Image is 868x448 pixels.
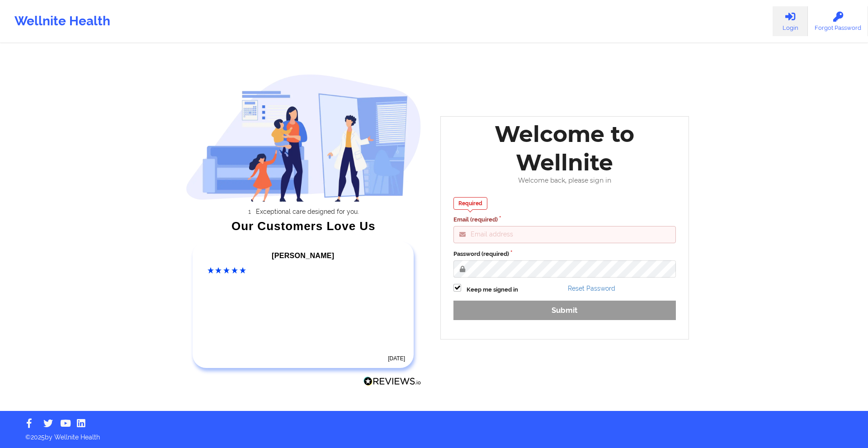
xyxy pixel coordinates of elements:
[467,285,518,294] label: Keep me signed in
[808,6,868,36] a: Forgot Password
[447,177,682,184] div: Welcome back, please sign in
[363,377,421,388] a: Reviews.io Logo
[447,120,682,177] div: Welcome to Wellnite
[453,226,676,243] input: Email address
[193,208,421,215] li: Exceptional care designed for you.
[568,285,615,292] a: Reset Password
[453,250,676,259] label: Password (required)
[186,222,422,231] div: Our Customers Love Us
[363,377,421,386] img: Reviews.io Logo
[453,197,487,210] div: Required
[19,426,849,442] p: © 2025 by Wellnite Health
[773,6,808,36] a: Login
[453,215,676,224] label: Email (required)
[388,355,405,362] time: [DATE]
[272,252,334,259] span: [PERSON_NAME]
[186,74,422,202] img: wellnite-auth-hero_200.c722682e.png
